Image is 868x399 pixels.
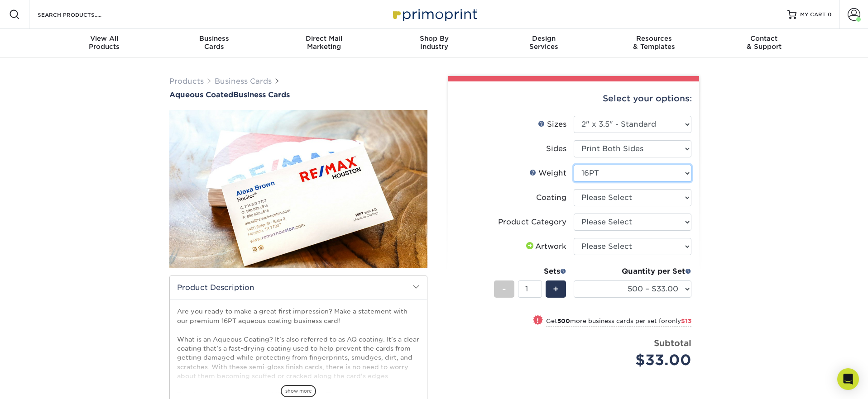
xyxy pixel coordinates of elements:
[215,77,272,85] a: Business Cards
[681,318,691,324] span: $13
[538,119,566,130] div: Sizes
[281,385,316,397] span: show more
[709,34,819,43] span: Contact
[524,241,566,252] div: Artwork
[269,34,379,43] span: Direct Mail
[2,371,77,396] iframe: Google Customer Reviews
[837,368,859,390] div: Open Intercom Messenger
[654,338,691,348] strong: Subtotal
[580,349,691,371] div: $33.00
[489,34,599,43] span: Design
[546,318,691,327] small: Get more business cards per set for
[536,192,566,203] div: Coating
[159,29,269,58] a: BusinessCards
[529,168,566,179] div: Weight
[599,34,709,51] div: & Templates
[269,29,379,58] a: Direct MailMarketing
[379,34,489,51] div: Industry
[709,29,819,58] a: Contact& Support
[170,276,427,299] h2: Product Description
[498,217,566,228] div: Product Category
[379,34,489,43] span: Shop By
[489,34,599,51] div: Services
[159,34,269,43] span: Business
[557,318,570,324] strong: 500
[169,90,233,99] span: Aqueous Coated
[599,29,709,58] a: Resources& Templates
[800,11,826,19] span: MY CART
[159,34,269,51] div: Cards
[553,282,559,296] span: +
[169,60,427,318] img: Aqueous Coated 01
[169,90,427,99] a: Aqueous CoatedBusiness Cards
[49,34,159,43] span: View All
[599,34,709,43] span: Resources
[169,77,204,85] a: Products
[379,29,489,58] a: Shop ByIndustry
[574,266,691,277] div: Quantity per Set
[494,266,566,277] div: Sets
[169,90,427,99] h1: Business Cards
[489,29,599,58] a: DesignServices
[37,9,125,20] input: SEARCH PRODUCTS.....
[456,81,692,116] div: Select your options:
[389,5,480,24] img: Primoprint
[49,29,159,58] a: View AllProducts
[668,318,691,324] span: only
[537,316,539,325] span: !
[709,34,819,51] div: & Support
[828,11,832,18] span: 0
[546,143,566,154] div: Sides
[502,282,506,296] span: -
[49,34,159,51] div: Products
[269,34,379,51] div: Marketing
